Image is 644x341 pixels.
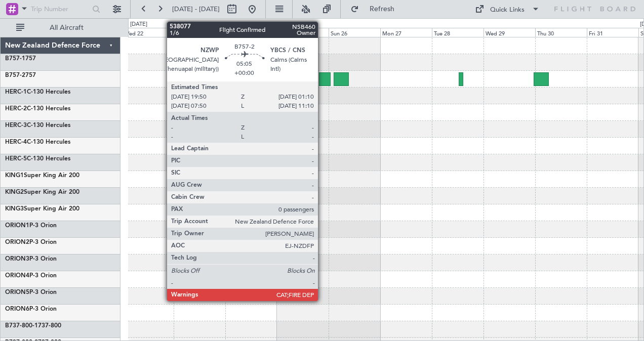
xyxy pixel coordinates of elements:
a: ORION4P-3 Orion [5,273,57,279]
div: Fri 31 [587,28,638,37]
a: ORION6P-3 Orion [5,306,57,312]
div: Sun 26 [329,28,380,37]
span: Refresh [361,6,404,13]
a: ORION1P-3 Orion [5,223,57,229]
span: B737-800-1 [5,323,38,329]
a: ORION3P-3 Orion [5,256,57,262]
span: KING2 [5,189,24,195]
span: All Aircraft [26,24,107,31]
div: [DATE] [130,20,147,29]
a: HERC-4C-130 Hercules [5,139,70,145]
a: HERC-3C-130 Hercules [5,122,70,129]
span: HERC-3 [5,122,27,129]
button: Quick Links [470,1,545,17]
div: Thu 23 [174,28,225,37]
a: HERC-5C-130 Hercules [5,156,70,162]
a: HERC-2C-130 Hercules [5,106,70,112]
span: HERC-1 [5,89,27,95]
span: HERC-2 [5,106,27,112]
span: KING3 [5,206,24,212]
button: All Aircraft [11,20,110,36]
a: KING2Super King Air 200 [5,189,79,195]
button: Refresh [346,1,407,17]
span: ORION4 [5,273,29,279]
div: Wed 29 [484,28,535,37]
span: ORION2 [5,239,29,245]
div: Thu 30 [535,28,587,37]
a: KING1Super King Air 200 [5,173,79,179]
span: ORION1 [5,223,29,229]
a: ORION2P-3 Orion [5,239,57,245]
span: ORION6 [5,306,29,312]
a: ORION5P-3 Orion [5,289,57,295]
span: KING1 [5,173,24,179]
a: B737-800-1737-800 [5,323,61,329]
span: B757-1 [5,56,25,62]
span: ORION3 [5,256,29,262]
span: HERC-4 [5,139,27,145]
a: B757-2757 [5,72,36,78]
div: Mon 27 [380,28,432,37]
input: Trip Number [31,2,89,17]
a: B757-1757 [5,56,36,62]
div: Fri 24 [225,28,277,37]
span: ORION5 [5,289,29,295]
div: Quick Links [490,5,525,15]
div: Sat 25 [277,28,329,37]
a: KING3Super King Air 200 [5,206,79,212]
span: B757-2 [5,72,25,78]
span: [DATE] - [DATE] [172,5,220,14]
div: Wed 22 [122,28,174,37]
a: HERC-1C-130 Hercules [5,89,70,95]
div: Tue 28 [432,28,484,37]
span: HERC-5 [5,156,27,162]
